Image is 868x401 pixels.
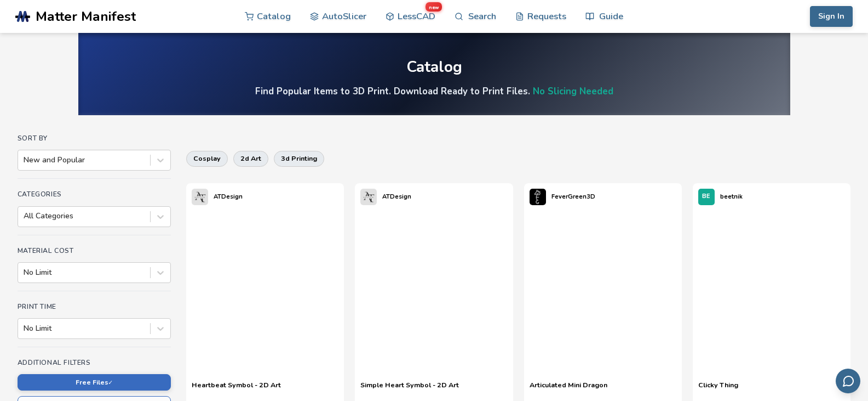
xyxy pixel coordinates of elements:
[192,381,281,397] a: Heartbeat Symbol - 2D Art
[355,183,417,211] a: ATDesign's profileATDesign
[233,151,268,166] button: 2d art
[836,369,860,393] button: Send feedback via email
[524,183,601,211] a: FeverGreen3D's profileFeverGreen3D
[186,151,228,166] button: cosplay
[530,189,546,205] img: FeverGreen3D's profile
[214,191,243,202] p: ATDesign
[192,189,208,205] img: ATDesign's profile
[18,190,171,198] h4: Categories
[24,156,26,165] input: New and Popular
[24,212,26,221] input: All Categories
[24,324,26,333] input: No Limit
[186,183,248,211] a: ATDesign's profileATDesign
[18,374,171,391] button: Free Files✓
[18,303,171,310] h4: Print Time
[720,191,743,202] p: beetnik
[255,85,613,98] h4: Find Popular Items to 3D Print. Download Ready to Print Files.
[18,359,171,366] h4: Additional Filters
[360,189,377,205] img: ATDesign's profile
[425,2,442,12] span: new
[702,193,710,200] span: BE
[530,381,607,397] a: Articulated Mini Dragon
[382,191,411,202] p: ATDesign
[274,151,324,166] button: 3d printing
[698,381,738,397] a: Clicky Thing
[24,268,26,277] input: No Limit
[36,9,136,24] span: Matter Manifest
[406,59,462,76] div: Catalog
[18,247,171,255] h4: Material Cost
[533,85,613,98] a: No Slicing Needed
[810,6,853,27] button: Sign In
[18,134,171,142] h4: Sort By
[551,191,595,202] p: FeverGreen3D
[360,381,459,397] a: Simple Heart Symbol - 2D Art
